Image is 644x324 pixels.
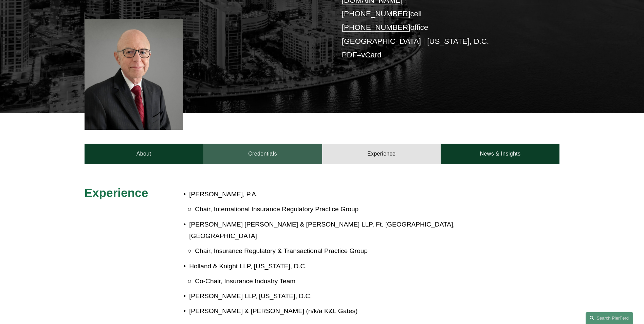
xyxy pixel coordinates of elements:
p: [PERSON_NAME] LLP, [US_STATE], D.C. [189,290,500,302]
a: vCard [361,51,382,59]
p: Chair, Insurance Regulatory & Transactional Practice Group [195,245,500,257]
a: About [85,144,203,164]
a: PDF [342,51,357,59]
span: Experience [85,186,148,199]
a: News & Insights [441,144,559,164]
a: [PHONE_NUMBER] [342,23,410,32]
a: [PHONE_NUMBER] [342,10,410,18]
a: Credentials [203,144,322,164]
p: Holland & Knight LLP, [US_STATE], D.C. [189,260,500,272]
p: [PERSON_NAME] & [PERSON_NAME] (n/k/a K&L Gates) [189,305,500,317]
p: [PERSON_NAME], P.A. [189,188,500,200]
p: Chair, International Insurance Regulatory Practice Group [195,203,500,215]
a: Search this site [586,312,633,324]
p: [PERSON_NAME] [PERSON_NAME] & [PERSON_NAME] LLP, Ft. [GEOGRAPHIC_DATA], [GEOGRAPHIC_DATA] [189,219,500,242]
a: Experience [322,144,441,164]
p: Co-Chair, Insurance Industry Team [195,275,500,287]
